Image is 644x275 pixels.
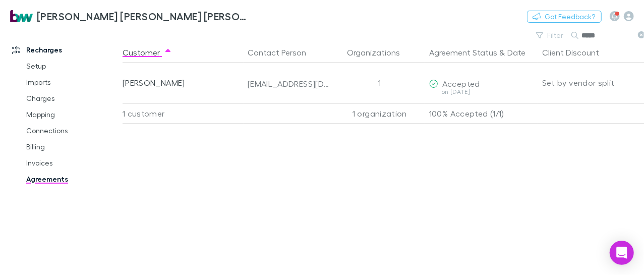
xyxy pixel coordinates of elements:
a: Charges [16,90,131,106]
button: Client Discount [542,42,611,63]
a: Connections [16,123,131,139]
img: Brewster Walsh Waters Partners's Logo [10,10,33,22]
p: 100% Accepted (1/1) [429,104,534,123]
a: Mapping [16,106,131,123]
div: & [429,42,534,63]
div: Open Intercom Messenger [610,241,634,265]
div: 1 [334,63,425,103]
a: Recharges [2,42,131,58]
div: on [DATE] [429,89,534,95]
button: Filter [531,29,569,41]
button: Customer [123,42,172,63]
div: [EMAIL_ADDRESS][DOMAIN_NAME] [248,79,330,89]
button: Contact Person [248,42,318,63]
a: Agreements [16,171,131,187]
div: [PERSON_NAME] [123,63,240,103]
div: 1 organization [334,103,425,124]
button: Agreement Status [429,42,497,63]
button: Date [507,42,525,63]
a: Imports [16,74,131,90]
div: 1 customer [123,103,244,124]
span: Accepted [442,79,480,88]
a: [PERSON_NAME] [PERSON_NAME] [PERSON_NAME] Partners [4,4,256,28]
a: Invoices [16,155,131,171]
a: Setup [16,58,131,74]
a: Billing [16,139,131,155]
button: Got Feedback? [527,11,602,23]
button: Organizations [347,42,412,63]
h3: [PERSON_NAME] [PERSON_NAME] [PERSON_NAME] Partners [37,10,250,22]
